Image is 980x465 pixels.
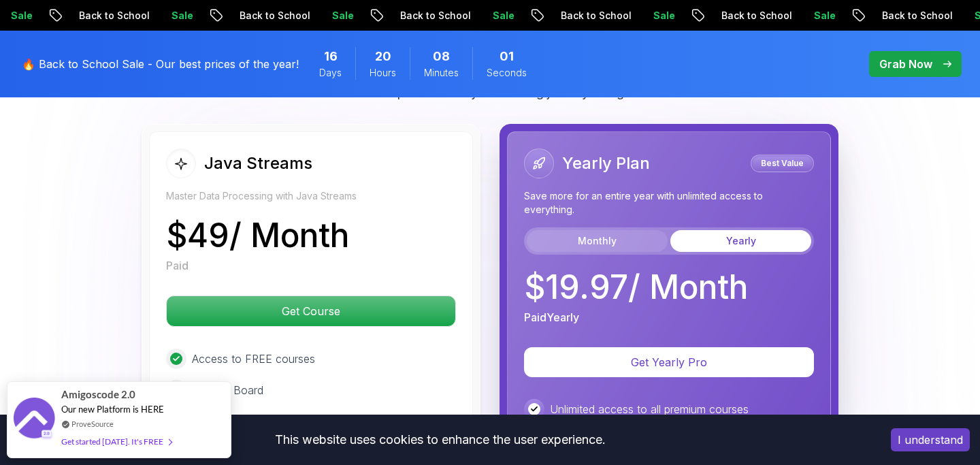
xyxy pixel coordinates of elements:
button: Accept cookies [891,428,970,451]
p: Back to School [608,9,700,22]
p: Back to School [287,9,379,22]
p: Sale [861,9,904,22]
span: Amigoscode 2.0 [61,387,135,402]
button: Monthly [527,230,668,252]
p: $ 49 / Month [166,219,349,252]
p: Access to FREE courses [192,351,315,367]
p: Sale [218,9,262,22]
p: Grab Now [879,56,932,72]
p: Back to School [126,9,218,22]
span: Days [319,66,342,80]
span: Our new Platform is HERE [61,404,164,415]
button: Get Yearly Pro [524,347,814,377]
a: Get Yearly Pro [524,355,814,369]
p: Sale [379,9,423,22]
button: Get Course [166,295,456,327]
img: provesource social proof notification image [14,398,54,442]
span: Hours [370,66,396,80]
span: Seconds [487,66,527,80]
p: Paid Yearly [524,309,579,325]
p: Sale [540,9,583,22]
h2: Yearly Plan [562,153,650,174]
p: Save more for an entire year with unlimited access to everything. [524,189,814,217]
p: Sale [58,9,101,22]
a: Get Course [166,304,456,318]
p: Master Data Processing with Java Streams [166,189,456,203]
p: Unlimited access to all premium courses [550,401,749,417]
h2: Java Streams [204,153,312,174]
p: Get Course [167,296,455,326]
p: Back to School [768,9,861,22]
button: Yearly [670,230,811,252]
span: 8 Minutes [433,47,450,66]
a: ProveSource [71,418,114,430]
div: Get started [DATE]. It's FREE [61,434,171,449]
p: Best Value [753,157,812,170]
span: 1 Seconds [500,47,514,66]
p: 🔥 Back to School Sale - Our best prices of the year! [22,56,299,72]
p: $ 19.97 / Month [524,271,748,304]
p: Paid [166,257,189,274]
p: Back to School [447,9,540,22]
p: Sale [700,9,744,22]
span: Minutes [424,66,459,80]
div: This website uses cookies to enhance the user experience. [10,425,870,455]
span: 16 Days [324,47,338,66]
span: 20 Hours [375,47,391,66]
